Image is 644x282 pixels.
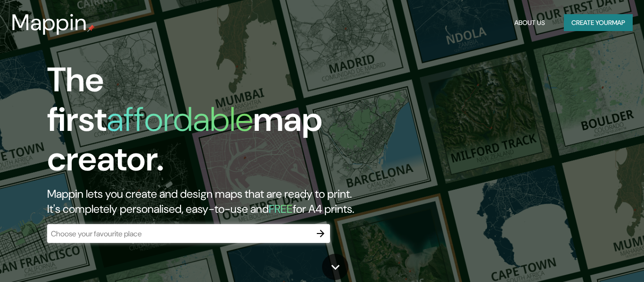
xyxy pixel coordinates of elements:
h5: FREE [269,201,293,216]
h1: affordable [107,97,253,141]
h3: Mappin [11,9,87,36]
h2: Mappin lets you create and design maps that are ready to print. It's completely personalised, eas... [47,186,369,217]
button: About Us [511,14,549,32]
h1: The first map creator. [47,60,369,186]
button: Create yourmap [564,14,633,32]
img: mappin-pin [87,24,95,32]
input: Choose your favourite place [47,228,311,239]
iframe: Help widget launcher [560,245,634,272]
